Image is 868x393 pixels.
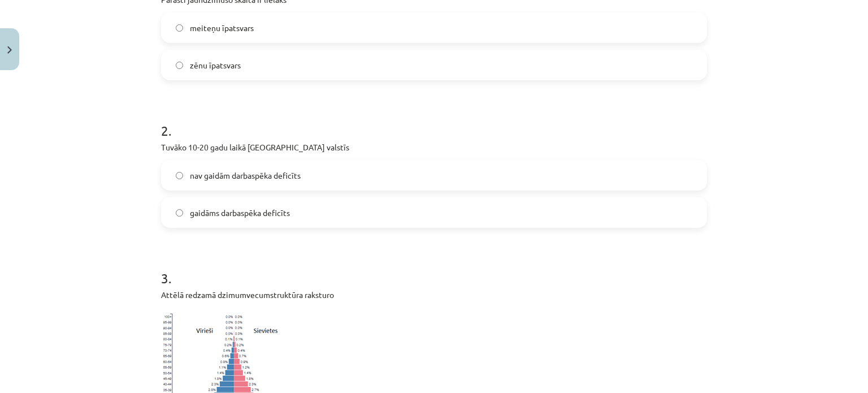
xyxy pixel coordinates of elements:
[7,46,12,54] img: icon-close-lesson-0947bae3869378f0d4975bcd49f059093ad1ed9edebbc8119c70593378902aed.svg
[161,141,707,153] p: Tuvāko 10-20 gadu laikā [GEOGRAPHIC_DATA] valstīs
[176,62,183,69] input: zēnu īpatsvars
[161,251,707,286] h1: 3 .
[190,22,254,34] span: meiteņu īpatsvars
[190,59,241,71] span: zēnu īpatsvars
[161,289,707,301] p: Attēlā redzamā dzimumvecumstruktūra raksturo
[190,170,301,182] span: nav gaidām darbaspēka deficīts
[161,103,707,138] h1: 2 .
[176,24,183,32] input: meiteņu īpatsvars
[176,172,183,179] input: nav gaidām darbaspēka deficīts
[190,207,290,219] span: gaidāms darbaspēka deficīts
[176,209,183,217] input: gaidāms darbaspēka deficīts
